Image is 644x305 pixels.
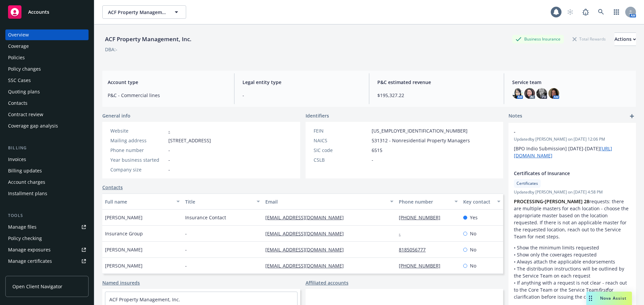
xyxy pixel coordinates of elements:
[5,29,89,40] a: Overview
[372,127,468,134] span: [US_EMPLOYER_IDENTIFICATION_NUMBER]
[470,262,476,269] span: No
[5,165,89,176] a: Billing updates
[5,188,89,199] a: Installment plans
[514,145,631,159] p: [BPO Indio Submission] [DATE]-[DATE]
[185,230,187,237] span: -
[8,188,47,199] div: Installment plans
[265,214,349,221] a: [EMAIL_ADDRESS][DOMAIN_NAME]
[461,194,503,210] button: Key contact
[8,29,29,40] div: Overview
[5,256,89,266] a: Manage certificates
[110,156,166,163] div: Year business started
[168,137,211,144] span: [STREET_ADDRESS]
[5,212,89,219] div: Tools
[463,198,493,205] div: Key contact
[168,128,170,134] a: -
[8,256,52,266] div: Manage certificates
[514,170,613,177] span: Certificates of Insurance
[372,147,382,154] span: 6515
[614,32,636,46] button: Actions
[512,88,523,99] img: photo
[314,137,369,144] div: NAICS
[110,137,166,144] div: Mailing address
[105,230,143,237] span: Insurance Group
[108,92,226,99] span: P&C - Commercial lines
[610,5,623,19] a: Switch app
[182,194,263,210] button: Title
[8,75,31,86] div: SSC Cases
[377,92,496,99] span: $195,327.22
[5,244,89,255] span: Manage exposures
[102,184,123,191] a: Contacts
[470,246,476,253] span: No
[28,9,49,15] span: Accounts
[545,198,589,205] strong: [PERSON_NAME] 28
[628,112,636,120] a: add
[586,292,632,305] button: Nova Assist
[514,128,613,135] span: -
[108,9,166,16] span: ACF Property Management, Inc.
[243,79,361,86] span: Legal entity type
[514,198,543,205] strong: PROCESSING
[168,156,170,163] span: -
[110,127,166,134] div: Website
[372,137,470,144] span: 531312 - Nonresidential Property Managers
[569,35,609,43] div: Total Rewards
[265,262,349,269] a: [EMAIL_ADDRESS][DOMAIN_NAME]
[399,198,450,205] div: Phone number
[399,230,406,237] a: -
[579,5,592,19] a: Report a Bug
[102,194,182,210] button: Full name
[102,112,130,119] span: General info
[8,86,40,97] div: Quoting plans
[105,214,143,221] span: [PERSON_NAME]
[512,79,631,86] span: Service team
[594,5,608,19] a: Search
[5,121,89,131] a: Coverage gap analysis
[102,279,140,286] a: Named insureds
[598,287,607,293] em: first
[5,52,89,63] a: Policies
[470,214,478,221] span: Yes
[524,88,535,99] img: photo
[5,222,89,232] a: Manage files
[5,177,89,187] a: Account charges
[514,136,631,142] span: Updated by [PERSON_NAME] on [DATE] 12:06 PM
[168,147,170,154] span: -
[265,230,349,237] a: [EMAIL_ADDRESS][DOMAIN_NAME]
[372,156,373,163] span: -
[8,244,51,255] div: Manage exposures
[514,198,631,240] p: • requests: there are multiple masters for each location - choose the appropriate master based on...
[306,279,348,286] a: Affiliated accounts
[8,41,29,52] div: Coverage
[108,79,226,86] span: Account type
[399,214,446,221] a: [PHONE_NUMBER]
[508,123,636,164] div: -Updatedby [PERSON_NAME] on [DATE] 12:06 PM[BPO Indio Submission] [DATE]-[DATE][URL][DOMAIN_NAME]
[314,127,369,134] div: FEIN
[8,177,45,187] div: Account charges
[8,165,42,176] div: Billing updates
[110,166,166,173] div: Company size
[243,92,361,99] span: -
[5,145,89,151] div: Billing
[265,246,349,253] a: [EMAIL_ADDRESS][DOMAIN_NAME]
[8,222,37,232] div: Manage files
[600,295,627,301] span: Nova Assist
[396,194,460,210] button: Phone number
[536,88,547,99] img: photo
[8,64,41,74] div: Policy changes
[514,189,631,195] span: Updated by [PERSON_NAME] on [DATE] 4:58 PM
[8,154,26,165] div: Invoices
[5,109,89,120] a: Contract review
[8,121,58,131] div: Coverage gap analysis
[185,214,226,221] span: Insurance Contact
[548,88,559,99] img: photo
[263,194,396,210] button: Email
[12,283,62,290] span: Open Client Navigator
[102,35,194,44] div: ACF Property Management, Inc.
[377,79,496,86] span: P&C estimated revenue
[185,198,253,205] div: Title
[514,244,631,300] p: • Show the minimum limits requested • Show only the coverages requested • Always attach the appli...
[508,112,522,120] span: Notes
